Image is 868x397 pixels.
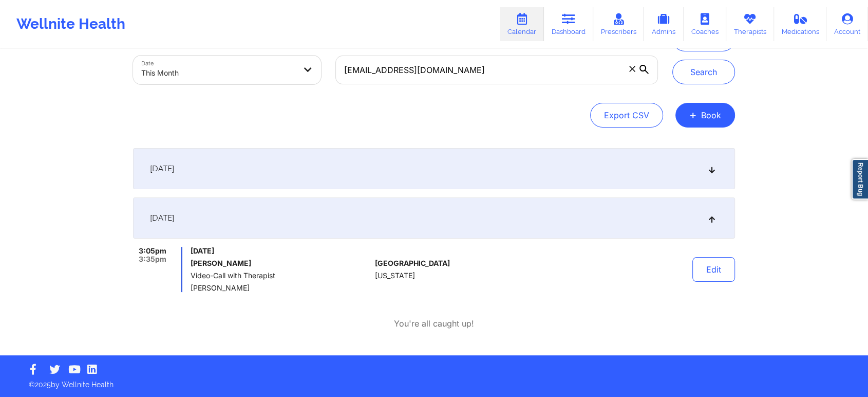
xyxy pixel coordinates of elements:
p: You're all caught up! [394,318,474,330]
a: Medications [774,7,827,41]
a: Prescribers [593,7,644,41]
span: [DATE] [150,164,174,174]
span: [DATE] [191,247,371,255]
p: © 2025 by Wellnite Health [22,372,846,390]
span: + [689,112,697,118]
a: Coaches [684,7,726,41]
span: [DATE] [150,213,174,223]
span: [US_STATE] [375,272,415,280]
a: Admins [644,7,684,41]
a: Report Bug [852,159,868,200]
div: This Month [141,62,295,84]
a: Dashboard [544,7,593,41]
span: Video-Call with Therapist [191,272,371,280]
button: Export CSV [590,103,663,128]
button: Edit [692,257,735,282]
a: Calendar [500,7,544,41]
span: [PERSON_NAME] [191,284,371,292]
span: [GEOGRAPHIC_DATA] [375,259,450,267]
a: Account [826,7,868,41]
input: Search by patient email [335,56,658,84]
a: Therapists [726,7,774,41]
button: Search [672,60,735,84]
button: +Book [675,103,735,128]
span: 3:35pm [139,255,166,263]
span: 3:05pm [139,247,166,255]
h6: [PERSON_NAME] [191,259,371,267]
